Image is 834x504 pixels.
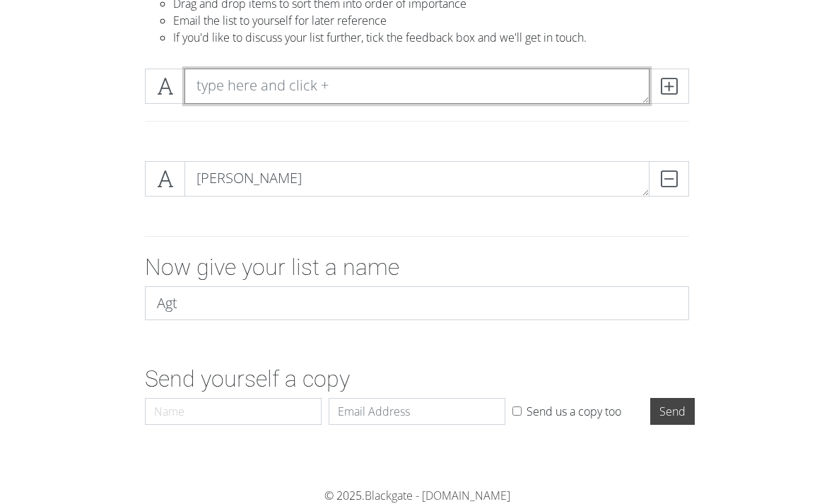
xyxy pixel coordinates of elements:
h2: Send yourself a copy [145,365,689,392]
div: © 2025. [88,487,746,504]
input: Send [650,398,695,425]
li: If you'd like to discuss your list further, tick the feedback box and we'll get in touch. [173,29,689,46]
label: Send us a copy too [527,403,621,420]
input: My amazing list... [145,286,689,320]
h2: Now give your list a name [145,254,689,281]
a: Blackgate - [DOMAIN_NAME] [365,488,510,503]
input: Name [145,398,322,425]
input: Email Address [329,398,505,425]
li: Email the list to yourself for later reference [173,12,689,29]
